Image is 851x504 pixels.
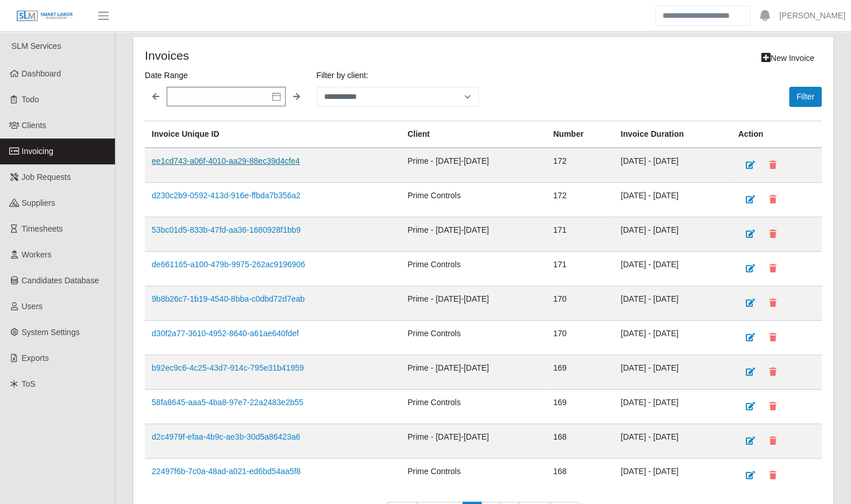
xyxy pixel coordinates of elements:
label: Date Range [145,68,307,82]
td: 170 [546,321,614,355]
span: Clients [22,121,47,130]
a: New Invoice [754,48,822,68]
span: Exports [22,353,49,363]
a: 9b8b26c7-1b19-4540-8bba-c0dbd72d7eab [152,294,305,303]
td: 168 [546,424,614,459]
th: Invoice Unique ID [145,121,401,148]
td: 168 [546,459,614,493]
img: SLM Logo [16,10,74,22]
button: Filter [789,87,822,107]
span: Timesheets [22,224,63,233]
span: Dashboard [22,69,61,78]
a: ee1cd743-a06f-4010-aa29-88ec39d4cfe4 [152,156,300,166]
td: [DATE] - [DATE] [614,183,731,217]
span: Users [22,302,43,311]
span: Candidates Database [22,276,99,285]
td: Prime Controls [401,183,546,217]
a: [PERSON_NAME] [779,10,845,22]
td: Prime Controls [401,321,546,355]
td: Prime Controls [401,390,546,424]
td: 172 [546,148,614,183]
a: d2c4979f-efaa-4b9c-ae3b-30d5a86423a6 [152,432,300,441]
span: Suppliers [22,198,55,207]
td: [DATE] - [DATE] [614,424,731,459]
span: Job Requests [22,172,71,182]
td: [DATE] - [DATE] [614,459,731,493]
span: Workers [22,250,52,259]
span: System Settings [22,328,80,337]
td: [DATE] - [DATE] [614,252,731,286]
td: [DATE] - [DATE] [614,217,731,252]
a: d230c2b9-0592-413d-916e-ffbda7b356a2 [152,191,301,200]
th: Action [731,121,822,148]
td: Prime Controls [401,459,546,493]
a: b92ec9c6-4c25-43d7-914c-795e31b41959 [152,363,304,372]
td: [DATE] - [DATE] [614,148,731,183]
a: 53bc01d5-833b-47fd-aa36-1680928f1bb9 [152,225,301,234]
td: 170 [546,286,614,321]
td: Prime Controls [401,252,546,286]
td: Prime - [DATE]-[DATE] [401,217,546,252]
h4: Invoices [145,48,417,63]
a: d30f2a77-3610-4952-8640-a61ae640fdef [152,329,299,338]
td: 169 [546,355,614,390]
label: Filter by client: [317,68,479,82]
td: [DATE] - [DATE] [614,355,731,390]
td: [DATE] - [DATE] [614,390,731,424]
span: ToS [22,379,36,388]
td: 171 [546,252,614,286]
td: Prime - [DATE]-[DATE] [401,424,546,459]
th: Invoice Duration [614,121,731,148]
a: 22497f6b-7c0a-48ad-a021-ed6bd54aa5f8 [152,467,301,476]
td: Prime - [DATE]-[DATE] [401,355,546,390]
td: Prime - [DATE]-[DATE] [401,148,546,183]
td: [DATE] - [DATE] [614,286,731,321]
input: Search [655,6,750,26]
th: Client [401,121,546,148]
span: Invoicing [22,147,53,156]
td: Prime - [DATE]-[DATE] [401,286,546,321]
a: de661165-a100-479b-9975-262ac9196906 [152,260,305,269]
a: 58fa8645-aaa5-4ba8-97e7-22a2483e2b55 [152,398,303,407]
th: Number [546,121,614,148]
td: 169 [546,390,614,424]
span: SLM Services [11,41,61,51]
td: [DATE] - [DATE] [614,321,731,355]
td: 171 [546,217,614,252]
td: 172 [546,183,614,217]
span: Todo [22,95,39,104]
